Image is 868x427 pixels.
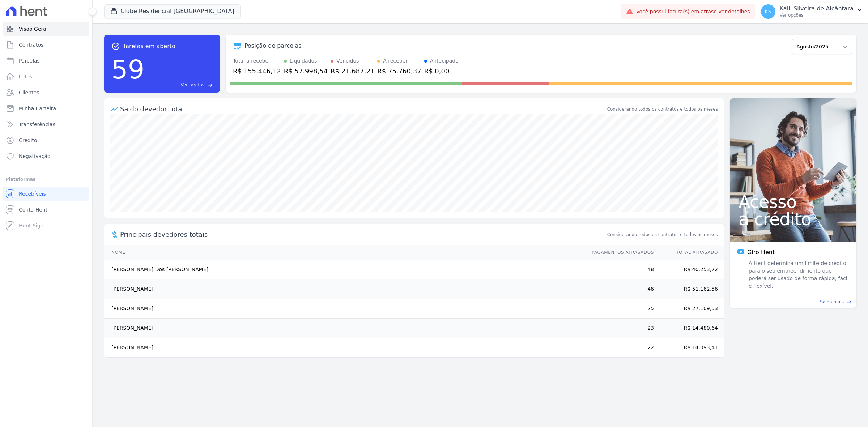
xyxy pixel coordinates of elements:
[148,82,213,88] a: Ver tarefas east
[19,153,51,160] span: Negativação
[244,42,302,50] div: Posição de parcelas
[607,106,718,112] div: Considerando todos os contratos e todos os meses
[111,42,120,51] span: task_alt
[104,319,585,338] td: [PERSON_NAME]
[19,105,56,112] span: Minha Carteira
[104,279,585,299] td: [PERSON_NAME]
[233,57,281,65] div: Total a receber
[331,66,374,76] div: R$ 21.687,21
[585,260,654,279] td: 48
[290,57,317,65] div: Liquidados
[3,202,89,217] a: Conta Hent
[654,338,724,358] td: R$ 14.093,41
[780,5,854,12] p: Kalil Silveira de Alcântara
[123,42,175,51] span: Tarefas em aberto
[120,230,606,239] span: Principais devedores totais
[654,319,724,338] td: R$ 14.480,64
[585,245,654,260] th: Pagamentos Atrasados
[284,66,328,76] div: R$ 57.998,54
[3,69,89,84] a: Lotes
[104,299,585,319] td: [PERSON_NAME]
[654,245,724,260] th: Total Atrasado
[336,57,359,65] div: Vencidos
[19,137,37,144] span: Crédito
[747,260,849,290] span: A Hent determina um limite de crédito para o seu empreendimento que poderá ser usado de forma ráp...
[104,245,585,260] th: Nome
[19,89,39,96] span: Clientes
[6,175,86,184] div: Plataformas
[233,66,281,76] div: R$ 155.446,12
[424,66,459,76] div: R$ 0,00
[377,66,421,76] div: R$ 75.760,37
[820,299,844,305] span: Saiba mais
[3,187,89,201] a: Recebíveis
[847,299,852,305] span: east
[3,149,89,163] a: Negativação
[636,8,750,16] span: Você possui fatura(s) em atraso.
[19,190,46,197] span: Recebíveis
[3,38,89,52] a: Contratos
[104,338,585,358] td: [PERSON_NAME]
[3,117,89,132] a: Transferências
[104,260,585,279] td: [PERSON_NAME] Dos [PERSON_NAME]
[19,57,40,64] span: Parcelas
[19,41,43,48] span: Contratos
[383,57,408,65] div: A receber
[607,231,718,238] span: Considerando todos os contratos e todos os meses
[19,25,48,33] span: Visão Geral
[3,133,89,148] a: Crédito
[585,299,654,319] td: 25
[780,12,854,18] p: Ver opções
[207,82,213,88] span: east
[3,54,89,68] a: Parcelas
[19,73,33,80] span: Lotes
[585,279,654,299] td: 46
[3,85,89,100] a: Clientes
[19,121,55,128] span: Transferências
[765,9,771,14] span: KS
[585,338,654,358] td: 22
[120,104,606,114] div: Saldo devedor total
[430,57,459,65] div: Antecipado
[734,299,852,305] a: Saiba mais east
[718,9,750,14] a: Ver detalhes
[654,279,724,299] td: R$ 51.162,56
[739,193,848,210] span: Acesso
[181,82,204,88] span: Ver tarefas
[3,101,89,116] a: Minha Carteira
[3,22,89,36] a: Visão Geral
[654,299,724,319] td: R$ 27.109,53
[739,210,848,228] span: a crédito
[747,248,775,257] span: Giro Hent
[755,1,868,22] button: KS Kalil Silveira de Alcântara Ver opções
[585,319,654,338] td: 23
[104,4,241,18] button: Clube Residencial [GEOGRAPHIC_DATA]
[111,51,145,88] div: 59
[654,260,724,279] td: R$ 40.253,72
[19,206,47,213] span: Conta Hent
